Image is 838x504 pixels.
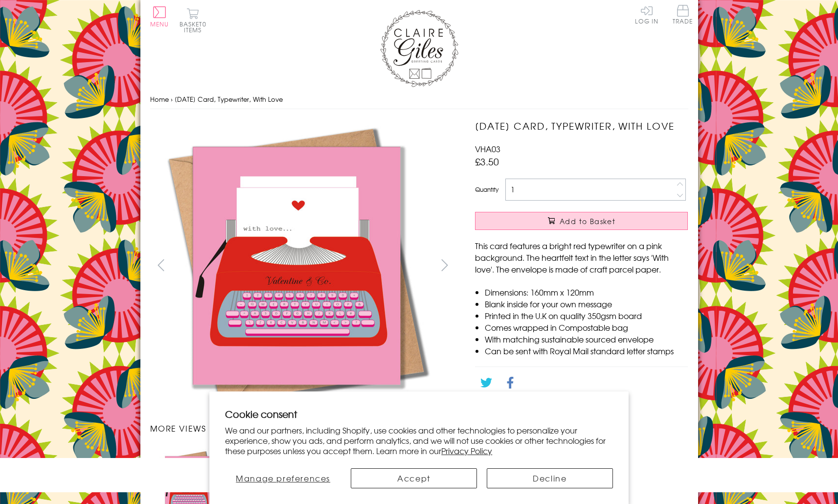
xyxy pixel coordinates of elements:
[635,5,658,24] a: Log In
[485,345,688,357] li: Can be sent with Royal Mail standard letter stamps
[485,310,688,321] li: Printed in the U.K on quality 350gsm board
[560,216,615,226] span: Add to Basket
[475,212,688,230] button: Add to Basket
[225,468,341,488] button: Manage preferences
[150,94,169,104] a: Home
[485,333,688,345] li: With matching sustainable sourced envelope
[475,155,499,168] span: £3.50
[225,425,613,456] p: We and our partners, including Shopify, use cookies and other technologies to personalize your ex...
[380,10,458,87] img: Claire Giles Greetings Cards
[475,119,688,133] h1: [DATE] Card, Typewriter, With Love
[150,254,172,276] button: prev
[673,5,693,24] span: Trade
[184,20,206,34] span: 0 items
[150,20,169,28] span: Menu
[673,5,693,26] a: Trade
[475,240,688,275] p: This card features a bright red typewriter on a pink background. The heartfelt text in the letter...
[236,472,330,484] span: Manage preferences
[441,445,492,457] a: Privacy Policy
[433,254,455,276] button: next
[475,185,498,194] label: Quantity
[485,286,688,298] li: Dimensions: 160mm x 120mm
[485,321,688,333] li: Comes wrapped in Compostable bag
[150,90,688,110] nav: breadcrumbs
[150,6,169,27] button: Menu
[150,422,456,434] h3: More views
[225,407,613,421] h2: Cookie consent
[150,119,444,412] img: Valentine's Day Card, Typewriter, With Love
[175,94,283,104] span: [DATE] Card, Typewriter, With Love
[485,298,688,310] li: Blank inside for your own message
[171,94,173,104] span: ›
[351,468,477,488] button: Accept
[487,468,613,488] button: Decline
[180,8,206,33] button: Basket0 items
[475,143,500,155] span: VHA03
